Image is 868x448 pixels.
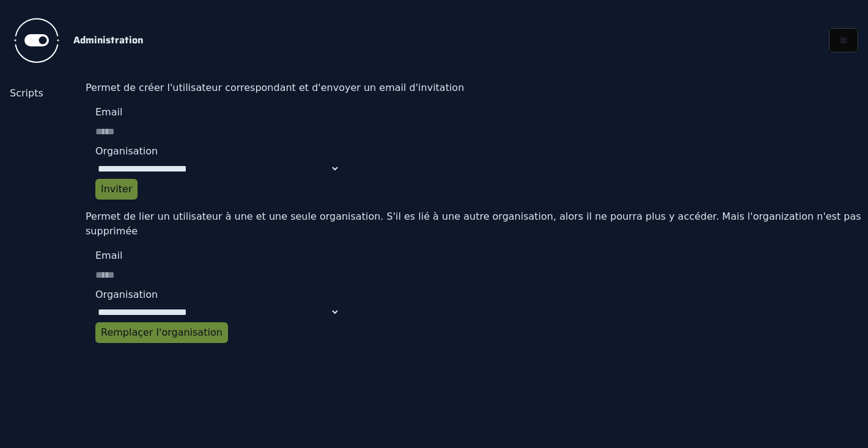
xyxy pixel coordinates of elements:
[95,179,138,200] button: Inviter
[95,105,340,120] label: Email
[10,86,76,101] a: Scripts
[95,248,340,263] label: Email
[95,322,228,343] button: Remplaçer l'organisation
[95,287,340,302] label: Organisation
[73,33,809,48] h2: Administration
[86,81,868,95] p: Permet de créer l'utilisateur correspondant et d'envoyer un email d'invitation
[95,144,340,159] label: Organisation
[86,209,868,239] p: Permet de lier un utilisateur à une et une seule organisation. S'il es lié à une autre organisati...
[101,325,223,340] div: Remplaçer l'organisation
[101,182,132,197] div: Inviter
